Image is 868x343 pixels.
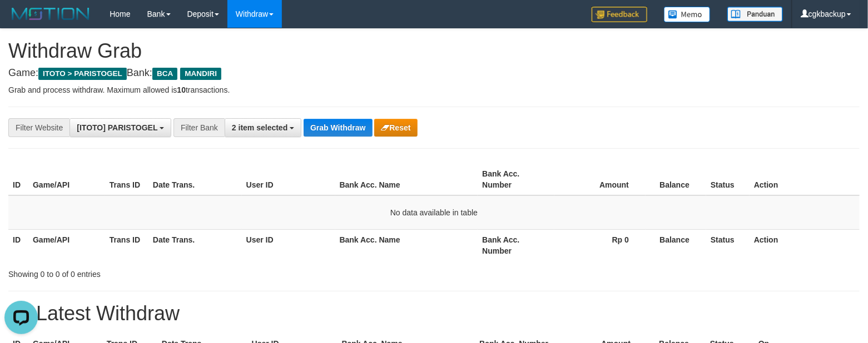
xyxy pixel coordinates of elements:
[28,229,105,261] th: Game/API
[8,302,860,325] h1: 15 Latest Withdraw
[664,7,711,22] img: Button%20Memo.svg
[8,264,353,280] div: Showing 0 to 0 of 0 entries
[148,229,242,261] th: Date Trans.
[232,123,287,132] span: 2 item selected
[242,229,335,261] th: User ID
[646,229,706,261] th: Balance
[4,4,38,38] button: Open LiveChat chat widget
[706,164,750,195] th: Status
[77,123,157,132] span: [ITOTO] PARISTOGEL
[478,164,554,195] th: Bank Acc. Number
[8,164,28,195] th: ID
[646,164,706,195] th: Balance
[8,40,860,62] h1: Withdraw Grab
[177,85,186,94] strong: 10
[8,84,860,95] p: Grab and process withdraw. Maximum allowed is transactions.
[592,7,647,22] img: Feedback.jpg
[727,7,783,22] img: panduan.png
[70,118,171,137] button: [ITOTO] PARISTOGEL
[706,229,750,261] th: Status
[750,164,860,195] th: Action
[335,229,478,261] th: Bank Acc. Name
[105,164,148,195] th: Trans ID
[173,118,225,137] div: Filter Bank
[374,119,417,137] button: Reset
[8,229,28,261] th: ID
[180,68,221,80] span: MANDIRI
[242,164,335,195] th: User ID
[8,195,860,230] td: No data available in table
[8,118,70,137] div: Filter Website
[304,119,372,137] button: Grab Withdraw
[335,164,478,195] th: Bank Acc. Name
[152,68,177,80] span: BCA
[554,229,646,261] th: Rp 0
[554,164,646,195] th: Amount
[105,229,148,261] th: Trans ID
[225,118,301,137] button: 2 item selected
[750,229,860,261] th: Action
[8,68,860,79] h4: Game: Bank:
[28,164,105,195] th: Game/API
[38,68,127,80] span: ITOTO > PARISTOGEL
[478,229,554,261] th: Bank Acc. Number
[8,6,93,22] img: MOTION_logo.png
[148,164,242,195] th: Date Trans.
